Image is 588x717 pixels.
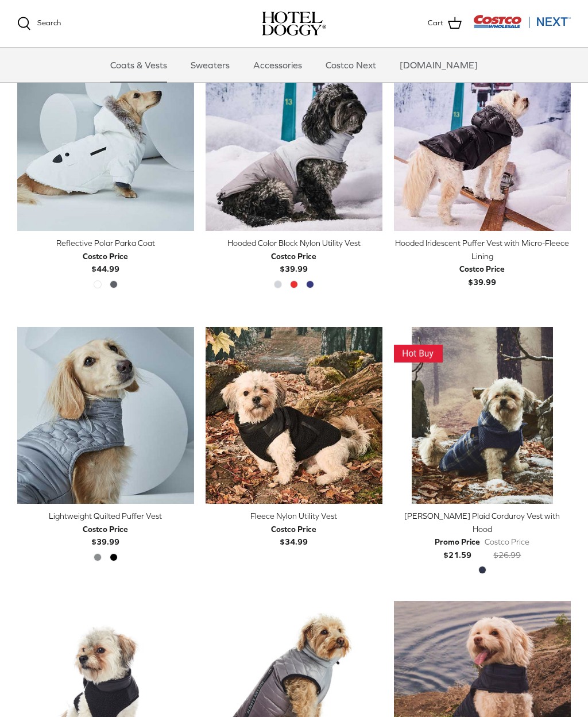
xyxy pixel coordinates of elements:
a: hoteldoggy.com hoteldoggycom [262,11,326,36]
a: Hooded Color Block Nylon Utility Vest Costco Price$39.99 [206,237,382,275]
a: Accessories [243,48,312,82]
a: [DOMAIN_NAME] [389,48,488,82]
a: Coats & Vests [100,48,177,82]
b: $39.99 [83,523,128,546]
a: Lightweight Quilted Puffer Vest [17,327,194,504]
a: Hooded Iridescent Puffer Vest with Micro-Fleece Lining [394,55,571,232]
b: $21.59 [435,535,480,559]
div: Costco Price [459,263,505,275]
a: Lightweight Quilted Puffer Vest Costco Price$39.99 [17,510,194,548]
b: $44.99 [83,250,128,273]
a: Cart [428,16,462,31]
a: Reflective Polar Parka Coat [17,55,194,232]
a: Fleece Nylon Utility Vest Costco Price$34.99 [206,510,382,548]
a: Costco Next [315,48,386,82]
a: Melton Plaid Corduroy Vest with Hood [394,327,571,504]
div: Costco Price [485,535,529,548]
s: $26.99 [493,550,521,560]
a: Visit Costco Next [473,22,571,30]
div: Costco Price [271,523,316,535]
a: Fleece Nylon Utility Vest [206,327,382,504]
a: Search [17,17,61,30]
div: Hooded Iridescent Puffer Vest with Micro-Fleece Lining [394,237,571,263]
b: $34.99 [271,523,316,546]
div: [PERSON_NAME] Plaid Corduroy Vest with Hood [394,510,571,535]
a: Hooded Iridescent Puffer Vest with Micro-Fleece Lining Costco Price$39.99 [394,237,571,288]
img: hoteldoggycom [262,11,326,36]
img: This Item Is A Hot Buy! Get it While the Deal is Good! [394,345,443,363]
div: Costco Price [83,250,128,263]
a: [PERSON_NAME] Plaid Corduroy Vest with Hood Promo Price$21.59 Costco Price$26.99 [394,510,571,561]
b: $39.99 [459,263,505,286]
div: Costco Price [271,250,316,263]
div: Fleece Nylon Utility Vest [206,510,382,522]
span: Search [37,18,61,27]
a: Sweaters [180,48,240,82]
div: Lightweight Quilted Puffer Vest [17,510,194,522]
div: Costco Price [83,523,128,535]
span: Cart [428,17,443,29]
b: $39.99 [271,250,316,273]
img: Costco Next [473,14,571,29]
a: Hooded Color Block Nylon Utility Vest [206,55,382,232]
div: Promo Price [435,535,480,548]
div: Reflective Polar Parka Coat [17,237,194,249]
div: Hooded Color Block Nylon Utility Vest [206,237,382,249]
a: Reflective Polar Parka Coat Costco Price$44.99 [17,237,194,275]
